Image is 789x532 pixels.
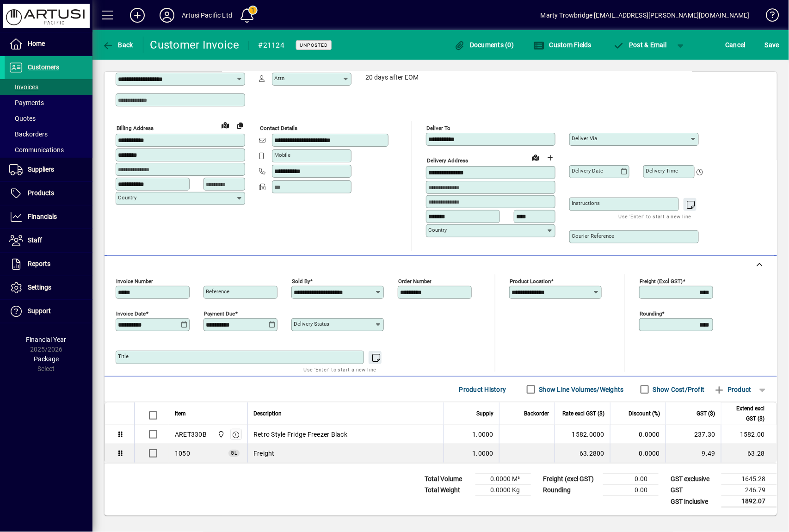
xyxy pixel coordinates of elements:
[572,200,600,206] mat-label: Instructions
[9,83,38,91] span: Invoices
[28,63,59,71] span: Customers
[666,425,721,444] td: 237.30
[721,474,777,485] td: 1645.28
[118,353,129,359] mat-label: Title
[476,408,493,419] span: Supply
[428,227,447,233] mat-label: Country
[182,8,232,23] div: Artusi Pacific Ltd
[721,444,777,463] td: 63.28
[697,408,715,419] span: GST ($)
[613,41,667,49] span: ost & Email
[175,408,186,419] span: Item
[253,408,282,419] span: Description
[666,474,721,485] td: GST exclusive
[253,430,347,439] span: Retro Style Fridge Freezer Black
[765,41,769,49] span: S
[152,7,182,24] button: Profile
[92,37,143,53] app-page-header-button: Back
[473,449,494,458] span: 1.0000
[5,111,92,126] a: Quotes
[300,42,328,48] span: Unposted
[524,408,549,419] span: Backorder
[426,125,450,131] mat-label: Deliver To
[123,7,152,24] button: Add
[610,444,666,463] td: 0.0000
[562,408,604,419] span: Rate excl GST ($)
[759,2,777,32] a: Knowledge Base
[666,485,721,496] td: GST
[116,278,153,285] mat-label: Invoice number
[5,253,92,276] a: Reports
[603,474,659,485] td: 0.00
[5,158,92,181] a: Suppliers
[726,37,746,52] span: Cancel
[538,485,603,496] td: Rounding
[34,355,59,363] span: Package
[475,485,531,496] td: 0.0000 Kg
[100,37,136,53] button: Back
[640,278,683,285] mat-label: Freight (excl GST)
[640,310,662,317] mat-label: Rounding
[9,115,36,122] span: Quotes
[452,37,517,53] button: Documents (0)
[102,41,133,49] span: Back
[533,41,592,49] span: Custom Fields
[454,41,514,49] span: Documents (0)
[5,182,92,205] a: Products
[763,37,782,53] button: Save
[274,75,284,81] mat-label: Attn
[541,8,750,23] div: Marty Trowbridge [EMAIL_ADDRESS][PERSON_NAME][DOMAIN_NAME]
[543,150,558,165] button: Choose address
[9,146,64,154] span: Communications
[28,213,57,220] span: Financials
[5,79,92,95] a: Invoices
[253,449,275,458] span: Freight
[175,449,190,458] span: Freight Outwards
[531,37,594,53] button: Custom Fields
[294,321,329,327] mat-label: Delivery status
[619,211,691,222] mat-hint: Use 'Enter' to start a new line
[723,37,748,53] button: Cancel
[26,336,67,343] span: Financial Year
[28,166,54,173] span: Suppliers
[561,430,604,439] div: 1582.0000
[420,474,475,485] td: Total Volume
[456,381,510,398] button: Product History
[274,152,290,158] mat-label: Mobile
[609,37,672,53] button: Post & Email
[721,425,777,444] td: 1582.00
[475,474,531,485] td: 0.0000 M³
[5,205,92,229] a: Financials
[175,430,207,439] div: ARET330B
[28,307,51,315] span: Support
[572,135,597,142] mat-label: Deliver via
[538,474,603,485] td: Freight (excl GST)
[629,41,634,49] span: P
[714,382,752,397] span: Product
[206,288,229,295] mat-label: Reference
[365,74,419,81] span: 20 days after EOM
[218,118,233,132] a: View on map
[666,444,721,463] td: 9.49
[116,310,146,317] mat-label: Invoice date
[398,278,431,285] mat-label: Order number
[709,381,756,398] button: Product
[561,449,604,458] div: 63.2800
[259,38,285,53] div: #21124
[5,300,92,323] a: Support
[28,40,45,47] span: Home
[5,276,92,299] a: Settings
[5,32,92,56] a: Home
[572,167,603,174] mat-label: Delivery date
[610,425,666,444] td: 0.0000
[118,194,136,201] mat-label: Country
[304,364,376,375] mat-hint: Use 'Enter' to start a new line
[666,496,721,507] td: GST inclusive
[28,236,42,244] span: Staff
[537,385,624,394] label: Show Line Volumes/Weights
[231,451,237,456] span: GL
[5,229,92,252] a: Staff
[765,37,779,52] span: ave
[233,118,247,133] button: Copy to Delivery address
[28,284,51,291] span: Settings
